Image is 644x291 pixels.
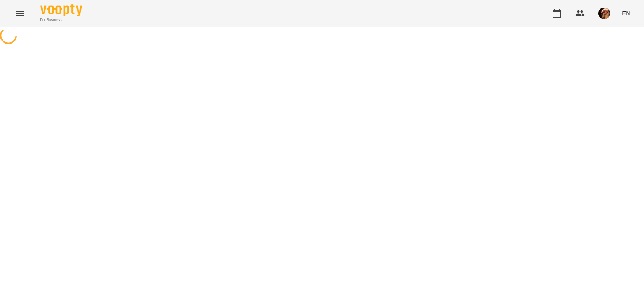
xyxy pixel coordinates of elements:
button: EN [618,5,634,21]
img: Voopty Logo [40,4,82,16]
span: EN [622,9,631,18]
img: c8e0f8f11f5ebb5948ff4c20ade7ab01.jpg [598,8,610,19]
span: For Business [40,17,82,23]
button: Menu [10,3,30,23]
